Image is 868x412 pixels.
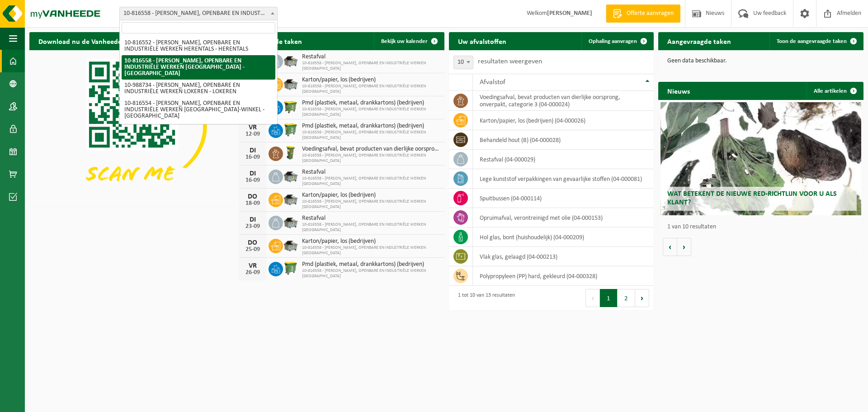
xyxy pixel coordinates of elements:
button: Next [635,289,649,307]
strong: [PERSON_NAME] [547,10,592,17]
span: Pmd (plastiek, metaal, drankkartons) (bedrijven) [302,123,440,130]
span: Restafval [302,169,440,176]
img: WB-5000-GAL-GY-01 [283,191,298,207]
button: 1 [600,289,618,307]
span: 10-816558 - [PERSON_NAME], OPENBARE EN INDUSTRIËLE WERKEN [GEOGRAPHIC_DATA] [302,107,440,118]
span: 10-816558 - [PERSON_NAME], OPENBARE EN INDUSTRIËLE WERKEN [GEOGRAPHIC_DATA] [302,153,440,164]
div: 1 tot 10 van 13 resultaten [453,288,515,308]
td: polypropyleen (PP) hard, gekleurd (04-000328) [473,266,654,286]
span: Restafval [302,215,440,222]
img: WB-0060-HPE-GN-50 [283,145,298,161]
td: voedingsafval, bevat producten van dierlijke oorsprong, onverpakt, categorie 3 (04-000024) [473,91,654,111]
td: restafval (04-000029) [473,150,654,169]
button: Volgende [677,238,691,256]
div: 16-09 [244,177,262,184]
td: opruimafval, verontreinigd met olie (04-000153) [473,208,654,227]
td: hol glas, bont (huishoudelijk) (04-000209) [473,227,654,247]
label: resultaten weergeven [478,58,542,65]
img: WB-5000-GAL-GY-01 [283,214,298,230]
button: Previous [585,289,600,307]
span: 10-816558 - [PERSON_NAME], OPENBARE EN INDUSTRIËLE WERKEN [GEOGRAPHIC_DATA] [302,199,440,210]
img: WB-5000-GAL-GY-01 [283,76,298,91]
a: Wat betekent de nieuwe RED-richtlijn voor u als klant? [660,102,862,215]
h2: Download nu de Vanheede+ app! [29,32,150,50]
td: vlak glas, gelaagd (04-000213) [473,247,654,266]
span: Voedingsafval, bevat producten van dierlijke oorsprong, onverpakt, categorie 3 [302,146,440,153]
span: Karton/papier, los (bedrijven) [302,76,440,84]
div: 26-09 [244,270,262,276]
img: WB-5000-GAL-GY-01 [283,237,298,253]
span: Offerte aanvragen [624,9,676,18]
span: 10 [453,56,473,69]
span: 10-816558 - [PERSON_NAME], OPENBARE EN INDUSTRIËLE WERKEN [GEOGRAPHIC_DATA] [302,130,440,141]
span: 10-816558 - VICTOR PEETERS, OPENBARE EN INDUSTRIËLE WERKEN ANTWERPEN - ANTWERPEN [120,7,277,20]
li: 10-816552 - [PERSON_NAME], OPENBARE EN INDUSTRIËLE WERKEN HERENTALS - HERENTALS [122,37,275,55]
span: 10-816558 - [PERSON_NAME], OPENBARE EN INDUSTRIËLE WERKEN [GEOGRAPHIC_DATA] [302,84,440,95]
span: 10 [454,56,473,69]
span: Ophaling aanvragen [589,38,637,44]
li: 10-816558 - [PERSON_NAME], OPENBARE EN INDUSTRIËLE WERKEN [GEOGRAPHIC_DATA] - [GEOGRAPHIC_DATA] [122,55,275,80]
button: Vorige [663,238,677,256]
a: Toon de aangevraagde taken [769,32,863,50]
p: Geen data beschikbaar. [667,58,854,64]
h2: Nieuws [658,82,699,99]
img: WB-5000-GAL-GY-01 [283,53,298,68]
div: VR [244,124,262,131]
div: 18-09 [244,200,262,207]
img: WB-5000-GAL-GY-01 [283,168,298,184]
button: 2 [618,289,635,307]
span: Bekijk uw kalender [381,38,428,44]
a: Bekijk uw kalender [374,32,443,50]
span: 10-816558 - [PERSON_NAME], OPENBARE EN INDUSTRIËLE WERKEN [GEOGRAPHIC_DATA] [302,176,440,187]
a: Offerte aanvragen [606,5,680,23]
span: Wat betekent de nieuwe RED-richtlijn voor u als klant? [667,190,837,206]
h2: Aangevraagde taken [658,32,740,50]
span: Karton/papier, los (bedrijven) [302,192,440,199]
div: DO [244,239,262,246]
li: 10-816554 - [PERSON_NAME], OPENBARE EN INDUSTRIËLE WERKEN [GEOGRAPHIC_DATA]-WINKEL - [GEOGRAPHIC_... [122,98,275,122]
h2: Uw afvalstoffen [449,32,515,50]
span: Pmd (plastiek, metaal, drankkartons) (bedrijven) [302,261,440,268]
td: behandeld hout (B) (04-000028) [473,130,654,150]
div: 16-09 [244,154,262,161]
div: 12-09 [244,131,262,137]
li: 10-988734 - [PERSON_NAME], OPENBARE EN INDUSTRIËLE WERKEN LOKEREN - LOKEREN [122,80,275,98]
div: VR [244,262,262,270]
img: WB-0770-HPE-GN-50 [283,260,298,276]
span: Toon de aangevraagde taken [777,38,847,44]
p: 1 van 10 resultaten [667,224,859,230]
span: 10-816558 - [PERSON_NAME], OPENBARE EN INDUSTRIËLE WERKEN [GEOGRAPHIC_DATA] [302,245,440,256]
div: 25-09 [244,246,262,253]
td: lege kunststof verpakkingen van gevaarlijke stoffen (04-000081) [473,169,654,189]
a: Ophaling aanvragen [581,32,653,50]
span: Karton/papier, los (bedrijven) [302,238,440,245]
a: Alle artikelen [807,82,863,100]
span: Pmd (plastiek, metaal, drankkartons) (bedrijven) [302,99,440,107]
img: WB-0770-HPE-GN-50 [283,122,298,137]
div: DI [244,216,262,223]
span: 10-816558 - [PERSON_NAME], OPENBARE EN INDUSTRIËLE WERKEN [GEOGRAPHIC_DATA] [302,222,440,233]
span: Restafval [302,53,440,61]
td: spuitbussen (04-000114) [473,189,654,208]
div: DI [244,170,262,177]
img: Download de VHEPlus App [29,50,235,204]
span: 10-816558 - [PERSON_NAME], OPENBARE EN INDUSTRIËLE WERKEN [GEOGRAPHIC_DATA] [302,61,440,71]
span: 10-816558 - [PERSON_NAME], OPENBARE EN INDUSTRIËLE WERKEN [GEOGRAPHIC_DATA] [302,268,440,279]
td: karton/papier, los (bedrijven) (04-000026) [473,111,654,130]
span: Afvalstof [480,79,505,86]
img: WB-1100-HPE-GN-50 [283,99,298,114]
div: DO [244,193,262,200]
div: DI [244,147,262,154]
div: 23-09 [244,223,262,230]
span: 10-816558 - VICTOR PEETERS, OPENBARE EN INDUSTRIËLE WERKEN ANTWERPEN - ANTWERPEN [119,7,278,20]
